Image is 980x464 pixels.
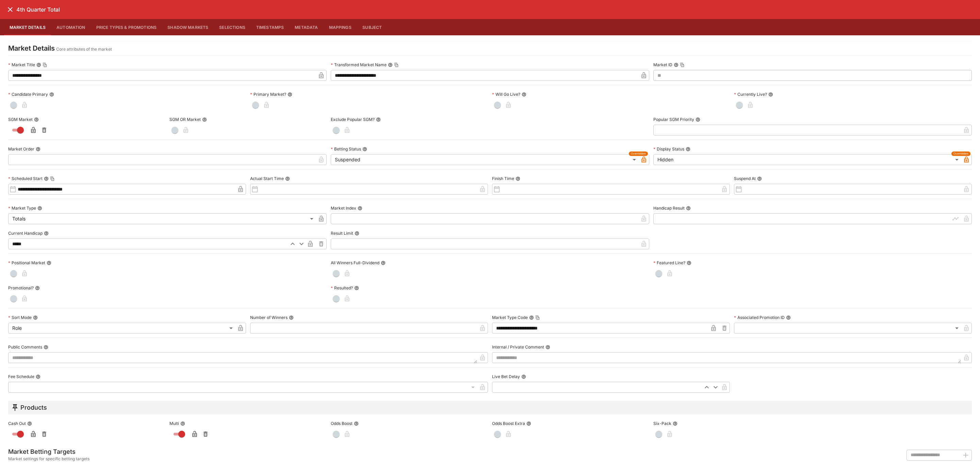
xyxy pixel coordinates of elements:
p: Odds Boost Extra [492,421,525,426]
p: Popular SGM Priority [653,117,694,122]
p: SGM Market [8,117,33,122]
p: Featured Line? [653,260,685,266]
button: Number of Winners [289,315,294,320]
button: Associated Promotion ID [786,315,791,320]
p: Currently Live? [734,91,767,97]
button: Currently Live? [768,92,773,97]
button: Copy To Clipboard [680,63,685,67]
button: Actual Start Time [285,176,290,181]
button: Promotional? [35,286,40,290]
button: Shadow Markets [162,19,214,35]
p: Result Limit [331,230,353,236]
p: Finish Time [492,176,514,181]
button: Sort Mode [33,315,38,320]
p: Market ID [653,62,672,68]
button: Cash Out [27,421,32,426]
p: Market Type Code [492,315,528,320]
p: Will Go Live? [492,91,520,97]
button: Market TitleCopy To Clipboard [36,63,41,67]
p: Number of Winners [250,315,288,320]
p: Live Bet Delay [492,374,520,379]
button: Subject [357,19,388,35]
p: Candidate Primary [8,91,48,97]
span: Overridden [953,151,968,156]
span: Overridden [631,151,646,156]
button: Market IDCopy To Clipboard [674,63,679,67]
button: Transformed Market NameCopy To Clipboard [388,63,393,67]
p: Market Order [8,146,34,152]
button: Candidate Primary [49,92,54,97]
button: Copy To Clipboard [394,63,399,67]
h5: Products [20,404,47,411]
button: Betting Status [362,147,367,151]
button: Market Order [36,147,40,151]
p: Betting Status [331,146,361,152]
p: SGM OR Market [169,117,201,122]
p: Odds Boost [331,421,353,426]
button: Market Type [37,206,42,211]
button: Internal / Private Comment [545,345,550,350]
button: Odds Boost Extra [526,421,531,426]
button: Price Types & Promotions [91,19,162,35]
button: Popular SGM Priority [696,117,700,122]
p: Resulted? [331,285,353,291]
button: close [4,3,16,16]
p: Fee Schedule [8,374,34,379]
button: Resulted? [354,286,359,290]
p: Handicap Result [653,205,685,211]
button: SGM Market [34,117,39,122]
p: Display Status [653,146,684,152]
button: Six-Pack [673,421,677,426]
div: Totals [8,213,316,224]
p: Suspend At [734,176,756,181]
button: Odds Boost [354,421,359,426]
button: Scheduled StartCopy To Clipboard [44,176,49,181]
p: Actual Start Time [250,176,284,181]
p: Associated Promotion ID [734,315,785,320]
h6: 4th Quarter Total [16,6,60,13]
button: Public Comments [44,345,48,350]
p: All Winners Full-Dividend [331,260,379,266]
button: Fee Schedule [36,374,40,379]
button: Current Handicap [44,231,49,236]
p: Sort Mode [8,315,32,320]
p: Public Comments [8,344,42,350]
p: Market Type [8,205,36,211]
button: Suspend At [757,176,762,181]
button: Primary Market? [288,92,292,97]
button: Selections [214,19,251,35]
button: Metadata [289,19,323,35]
p: Multi [169,421,179,426]
h5: Market Betting Targets [8,448,89,456]
p: Six-Pack [653,421,671,426]
button: Copy To Clipboard [535,315,540,320]
div: Hidden [653,154,961,165]
p: Core attributes of the market [56,46,112,53]
p: Scheduled Start [8,176,43,181]
p: Transformed Market Name [331,62,387,68]
button: Result Limit [355,231,359,236]
div: Role [8,323,235,334]
span: Market settings for specific betting targets [8,456,89,462]
button: Positional Market [47,261,51,265]
button: Copy To Clipboard [50,176,55,181]
p: Market Index [331,205,356,211]
button: Will Go Live? [522,92,526,97]
button: Multi [180,421,185,426]
button: Market Details [4,19,51,35]
p: Internal / Private Comment [492,344,544,350]
button: Finish Time [516,176,520,181]
div: Suspended [331,154,638,165]
button: Copy To Clipboard [43,63,47,67]
button: Exclude Popular SGM? [376,117,381,122]
p: Market Title [8,62,35,68]
h4: Market Details [8,44,55,53]
p: Promotional? [8,285,34,291]
button: Market Index [358,206,362,211]
button: Handicap Result [686,206,691,211]
p: Positional Market [8,260,45,266]
p: Primary Market? [250,91,286,97]
p: Exclude Popular SGM? [331,117,375,122]
button: SGM OR Market [202,117,207,122]
button: Display Status [686,147,690,151]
